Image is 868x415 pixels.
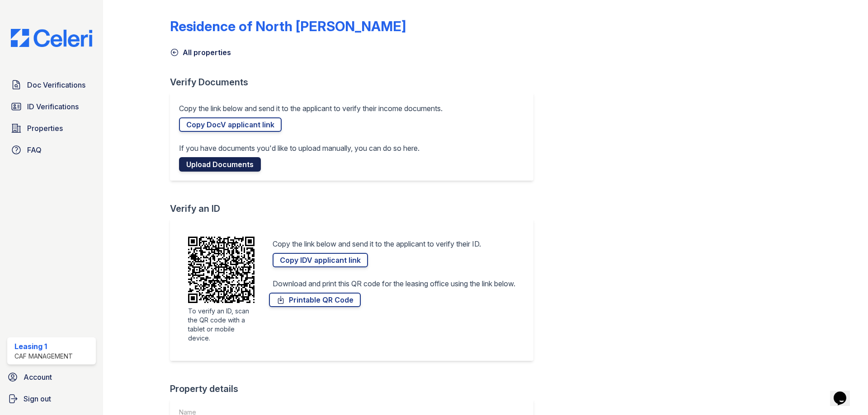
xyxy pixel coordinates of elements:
[179,103,443,114] p: Copy the link below and send it to the applicant to verify their income documents.
[273,278,515,289] p: Download and print this QR code for the leasing office using the link below.
[14,352,73,361] div: CAF Management
[27,101,79,112] span: ID Verifications
[170,76,541,89] div: Verify Documents
[24,372,52,382] span: Account
[7,98,96,116] a: ID Verifications
[7,76,96,94] a: Doc Verifications
[27,123,63,134] span: Properties
[179,143,420,154] p: If you have documents you'd like to upload manually, you can do so here.
[273,253,368,267] a: Copy IDV applicant link
[170,382,541,395] div: Property details
[179,117,282,132] a: Copy DocV applicant link
[24,393,51,404] span: Sign out
[269,293,361,307] a: Printable QR Code
[27,145,42,155] span: FAQ
[170,202,541,215] div: Verify an ID
[7,141,96,159] a: FAQ
[4,390,99,408] a: Sign out
[179,157,261,172] a: Upload Documents
[4,29,99,47] img: CE_Logo_Blue-a8612792a0a2168367f1c8372b55b34899dd931a85d93a1a3d3e32e68fde9ad4.png
[170,47,231,58] a: All properties
[830,379,859,406] iframe: chat widget
[170,18,406,34] div: Residence of North [PERSON_NAME]
[7,119,96,137] a: Properties
[188,307,255,343] div: To verify an ID, scan the QR code with a tablet or mobile device.
[273,238,481,249] p: Copy the link below and send it to the applicant to verify their ID.
[4,368,99,386] a: Account
[14,341,73,352] div: Leasing 1
[27,79,85,90] span: Doc Verifications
